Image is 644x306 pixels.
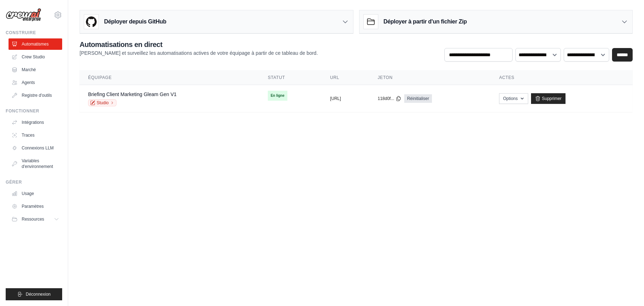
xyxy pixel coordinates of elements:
font: Automatismes [22,42,49,47]
a: Marché [9,64,62,75]
font: Ressources [22,217,44,222]
a: Variables d'environnement [9,155,62,172]
font: Intégrations [22,120,44,125]
a: Usage [9,188,62,199]
font: Déployer depuis GitHub [104,19,166,25]
a: Agents [9,77,62,88]
a: Traces [9,130,62,141]
font: URL [330,75,339,80]
font: Statut [268,75,285,80]
a: Supprimer [531,93,565,104]
font: En ligne [271,94,285,97]
font: Marché [22,67,36,72]
font: Réinitialiser [407,96,429,101]
a: Briefing Client Marketing Gleam Gen V1 [88,91,177,97]
font: Construire [6,30,36,35]
font: Registre d'outils [22,93,52,98]
font: Paramètres [22,204,44,209]
font: Actes [499,75,514,80]
font: Déconnexion [26,292,50,297]
button: Ressources [9,213,62,225]
font: Équipage [88,75,112,80]
a: Connexions LLM [9,142,62,154]
font: Crew Studio [22,54,45,59]
a: Réinitialiser [404,94,432,103]
button: 118d0f... [378,96,401,101]
a: Crew Studio [9,51,62,63]
font: Supprimer [542,96,562,101]
font: Automatisations en direct [80,41,162,48]
font: Studio [97,100,109,105]
a: Intégrations [9,117,62,128]
font: Déployer à partir d'un fichier Zip [384,19,467,25]
font: Options [503,96,518,101]
a: Automatismes [9,38,62,50]
button: Déconnexion [6,288,62,300]
font: Agents [22,80,35,85]
img: Logo GitHub [84,15,98,29]
a: Registre d'outils [9,90,62,101]
font: Jeton [378,75,393,80]
button: Options [499,93,528,104]
font: Fonctionner [6,109,39,114]
font: Connexions LLM [22,146,54,151]
font: [PERSON_NAME] et surveillez les automatisations actives de votre équipage à partir de ce tableau ... [80,50,318,56]
font: 118d0f... [378,96,394,101]
font: Variables d'environnement [22,158,53,169]
font: Usage [22,191,34,196]
a: Studio [88,99,117,106]
font: Traces [22,133,34,138]
font: Gérer [6,180,22,185]
img: Logo [6,8,41,22]
a: Paramètres [9,201,62,212]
